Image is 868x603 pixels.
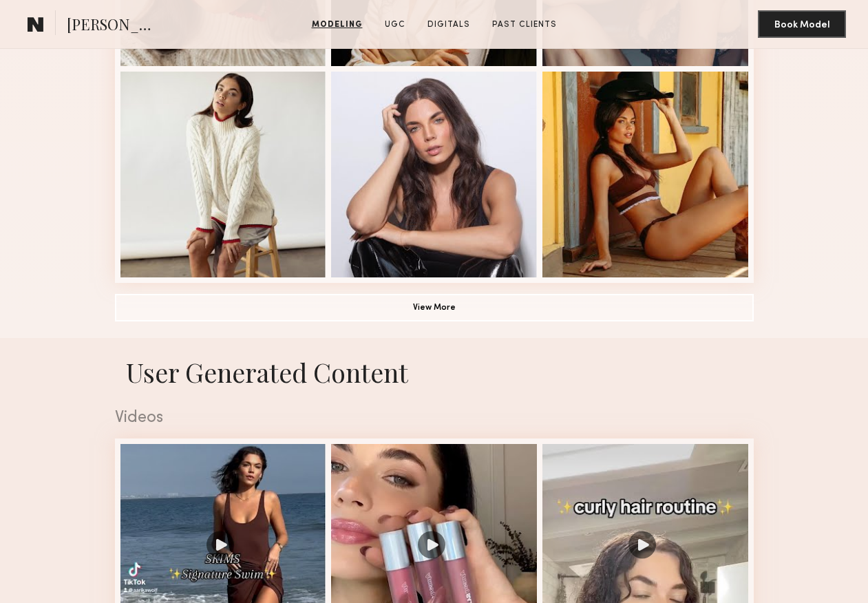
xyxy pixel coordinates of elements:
[115,410,754,426] div: Videos
[115,294,754,321] button: View More
[422,19,476,31] a: Digitals
[306,19,368,31] a: Modeling
[758,18,846,30] a: Book Model
[379,19,411,31] a: UGC
[758,10,846,38] button: Book Model
[104,355,765,389] h1: User Generated Content
[487,19,562,31] a: Past Clients
[67,14,162,38] span: [PERSON_NAME]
